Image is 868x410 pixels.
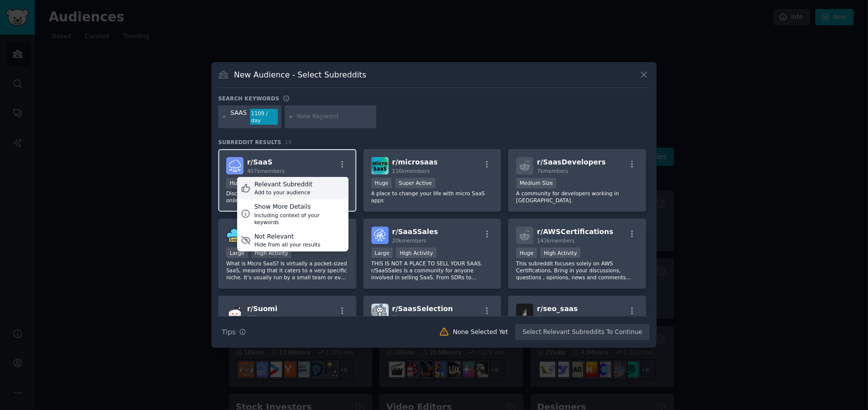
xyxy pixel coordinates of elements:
[247,158,272,166] span: r/ SaaS
[371,178,392,188] div: Huge
[371,157,389,174] img: microsaas
[371,304,389,321] img: SaasSelection
[226,260,348,281] p: What is Micro SaaS? Is virtually a pocket-sized SaaS, meaning that it caters to a very specific n...
[395,178,435,188] div: Super Active
[234,70,366,80] h3: New Audience - Select Subreddits
[226,178,247,188] div: Huge
[537,315,568,321] span: 1k members
[392,158,438,166] span: r/ microsaas
[226,304,244,321] img: Suomi
[231,109,247,125] div: SAAS
[247,315,285,321] span: 625k members
[255,180,313,189] div: Relevant Subreddit
[254,203,345,212] div: Show More Details
[226,247,248,258] div: Large
[537,305,578,313] span: r/ seo_saas
[392,238,427,244] span: 20k members
[371,260,494,281] p: THIS IS NOT A PLACE TO SELL YOUR SAAS. r/SaaSSales is a community for anyone involved in selling ...
[218,324,250,341] button: Tips
[226,157,244,174] img: SaaS
[371,227,389,244] img: SaaSSales
[371,247,393,258] div: Large
[255,233,321,242] div: Not Relevant
[255,189,313,196] div: Add to your audience
[247,305,277,313] span: r/ Suomi
[516,190,638,204] p: A community for developers working in [GEOGRAPHIC_DATA].
[226,190,348,204] p: Discussions and useful links for SaaS owners, online business owners, and more.
[392,228,438,236] span: r/ SaaSSales
[218,139,281,146] span: Subreddit Results
[226,227,244,244] img: micro_saas
[255,241,321,248] div: Hide from all your results
[250,109,278,125] div: 1109 / day
[392,315,424,321] span: 59 members
[222,327,236,337] span: Tips
[537,238,575,244] span: 143k members
[516,247,537,258] div: Huge
[516,304,533,321] img: seo_saas
[247,168,285,174] span: 407k members
[297,112,373,121] input: New Keyword
[396,247,436,258] div: High Activity
[516,178,556,188] div: Medium Size
[371,190,494,204] p: A place to change your life with micro SaaS apps
[537,228,613,236] span: r/ AWSCertifications
[392,305,453,313] span: r/ SaasSelection
[254,212,345,226] div: Including context of your keywords
[285,139,292,145] span: 19
[537,158,606,166] span: r/ SaasDevelopers
[453,328,508,337] div: None Selected Yet
[516,260,638,281] p: This subreddit focuses solely on AWS Certifications. Bring in your discussions, questions , opini...
[537,168,568,174] span: 7k members
[218,95,279,102] h3: Search keywords
[392,168,430,174] span: 116k members
[540,247,581,258] div: High Activity
[252,247,292,258] div: High Activity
